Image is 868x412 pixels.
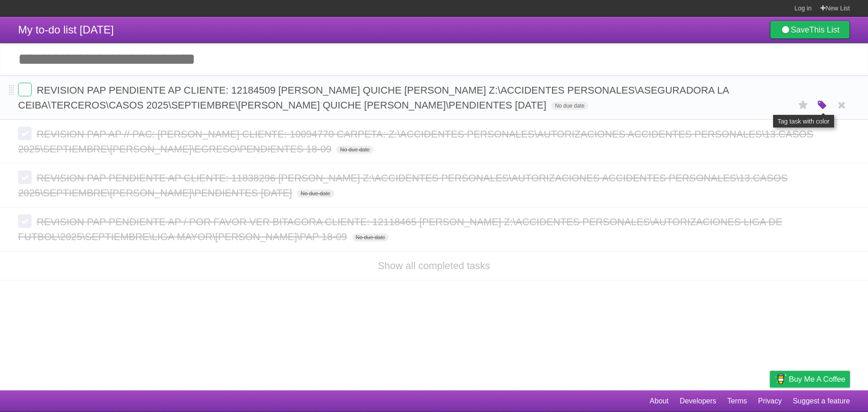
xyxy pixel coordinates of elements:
[551,102,588,110] span: No due date
[18,85,729,111] span: REVISION PAP PENDIENTE AP CLIENTE: 12184509 [PERSON_NAME] QUICHE [PERSON_NAME] Z:\ACCIDENTES PERS...
[679,393,716,410] a: Developers
[352,233,389,242] span: No due date
[18,83,32,96] label: Done
[789,371,845,387] span: Buy me a coffee
[650,393,669,410] a: About
[18,216,782,242] span: REVISION PAP PENDIENTE AP / POR FAVOR VER BITACORA CLIENTE: 12118465 [PERSON_NAME] Z:\ACCIDENTES ...
[770,21,850,39] a: SaveThis List
[18,127,32,140] label: Done
[795,98,812,113] label: Star task
[793,393,850,410] a: Suggest a feature
[809,25,840,34] b: This List
[18,214,32,228] label: Done
[18,128,813,155] span: REVISION PAP AP // PAC: [PERSON_NAME] CLIENTE: 10094770 CARPETA: Z:\ACCIDENTES PERSONALES\AUTORIZ...
[18,170,32,184] label: Done
[297,189,334,198] span: No due date
[774,371,787,387] img: Buy me a coffee
[758,393,782,410] a: Privacy
[18,172,788,199] span: REVISION PAP PENDIENTE AP CLIENTE: 11838296 [PERSON_NAME] Z:\ACCIDENTES PERSONALES\AUTORIZACIONES...
[770,371,850,388] a: Buy me a coffee
[727,393,747,410] a: Terms
[378,260,490,271] a: Show all completed tasks
[18,24,114,36] span: My to-do list [DATE]
[336,146,373,154] span: No due date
